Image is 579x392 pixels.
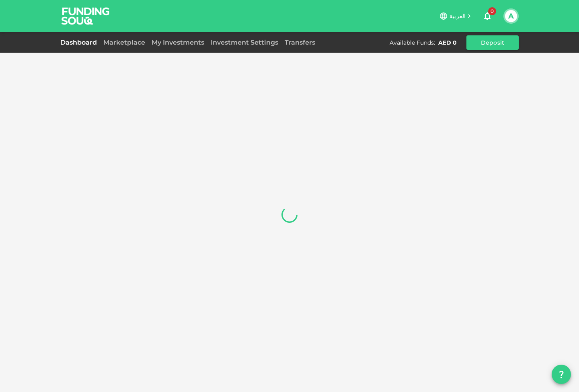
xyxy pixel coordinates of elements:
[100,39,148,46] a: Marketplace
[488,7,496,15] span: 0
[505,10,517,22] button: A
[450,12,466,20] span: العربية
[281,39,318,46] a: Transfers
[479,8,495,24] button: 0
[552,365,571,384] button: question
[390,39,435,47] div: Available Funds :
[148,39,207,46] a: My Investments
[466,35,519,50] button: Deposit
[438,39,457,47] div: AED 0
[207,39,281,46] a: Investment Settings
[60,39,100,46] a: Dashboard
